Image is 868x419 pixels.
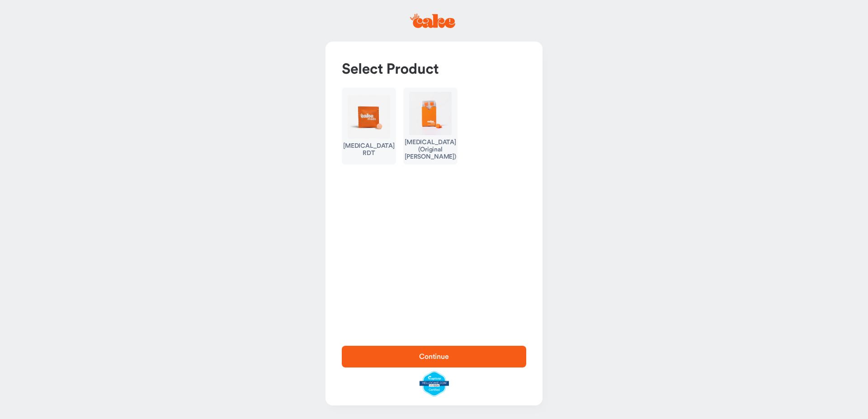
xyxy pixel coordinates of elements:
img: Erectile Dysfunction RDT [348,95,390,139]
div: [MEDICAL_DATA] (Original [PERSON_NAME]) [405,139,456,160]
button: Continue [342,346,526,367]
div: [MEDICAL_DATA] RDT [343,142,395,157]
img: legit-script-certified.png [420,371,449,396]
span: Continue [419,353,449,360]
img: Erectile Dysfunction (Original Troche) [409,92,452,135]
h1: Select Product [342,61,526,79]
